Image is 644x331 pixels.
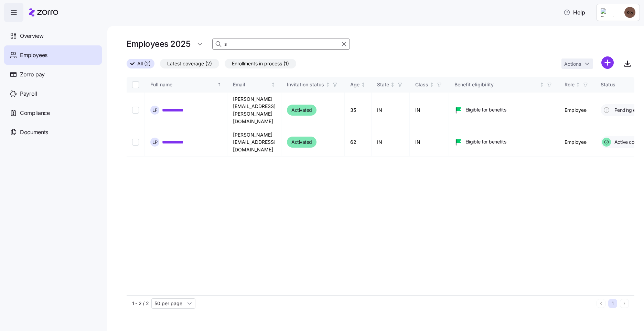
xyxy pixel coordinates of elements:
[232,59,289,68] span: Enrollments in process (1)
[150,81,216,88] div: Full name
[608,299,617,308] button: 1
[449,77,559,93] th: Benefit eligibilityNot sorted
[325,82,330,87] div: Not sorted
[465,106,506,113] span: Eligible for benefits
[390,82,395,87] div: Not sorted
[4,103,102,122] a: Compliance
[559,93,595,128] td: Employee
[372,93,410,128] td: IN
[410,128,449,157] td: IN
[20,32,43,40] span: Overview
[20,51,47,60] span: Employees
[345,77,372,93] th: AgeNot sorted
[167,59,212,68] span: Latest coverage (2)
[291,106,312,114] span: Activated
[601,8,614,17] img: Employer logo
[132,107,139,114] input: Select record 1
[429,82,434,87] div: Not sorted
[377,81,389,88] div: State
[132,139,139,146] input: Select record 2
[559,77,595,93] th: RoleNot sorted
[137,59,151,68] span: All (2)
[539,82,544,87] div: Not sorted
[291,138,312,146] span: Activated
[564,62,581,66] span: Actions
[620,299,629,308] button: Next page
[350,81,359,88] div: Age
[20,128,48,137] span: Documents
[563,8,585,17] span: Help
[145,77,227,93] th: Full nameSorted ascending
[372,77,410,93] th: StateNot sorted
[4,84,102,103] a: Payroll
[212,39,350,50] input: Search Employees
[127,39,190,49] h1: Employees 2025
[281,77,345,93] th: Invitation statusNot sorted
[361,82,366,87] div: Not sorted
[410,93,449,128] td: IN
[601,56,614,69] svg: add icon
[410,77,449,93] th: ClassNot sorted
[561,58,593,69] button: Actions
[559,128,595,157] td: Employee
[227,93,281,128] td: [PERSON_NAME][EMAIL_ADDRESS][PERSON_NAME][DOMAIN_NAME]
[454,81,538,88] div: Benefit eligibility
[4,122,102,142] a: Documents
[152,108,158,113] span: L F
[227,128,281,157] td: [PERSON_NAME][EMAIL_ADDRESS][DOMAIN_NAME]
[465,138,506,145] span: Eligible for benefits
[345,128,372,157] td: 62
[558,6,591,19] button: Help
[4,45,102,65] a: Employees
[345,93,372,128] td: 35
[597,299,605,308] button: Previous page
[565,81,575,88] div: Role
[20,70,45,79] span: Zorro pay
[132,300,149,307] span: 1 - 2 / 2
[415,81,428,88] div: Class
[20,109,50,117] span: Compliance
[271,82,276,87] div: Not sorted
[227,77,281,93] th: EmailNot sorted
[132,81,139,88] input: Select all records
[287,81,324,88] div: Invitation status
[601,81,637,88] div: Status
[20,89,37,98] span: Payroll
[4,26,102,45] a: Overview
[624,7,635,18] img: b34cea83cf096b89a2fb04a6d3fa81b3
[372,128,410,157] td: IN
[576,82,580,87] div: Not sorted
[233,81,270,88] div: Email
[152,140,158,145] span: L P
[4,65,102,84] a: Zorro pay
[217,82,222,87] div: Sorted ascending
